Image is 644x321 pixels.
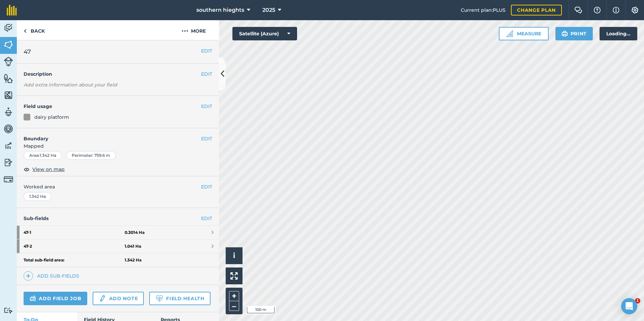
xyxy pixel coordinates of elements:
img: svg+xml;base64,PD94bWwgdmVyc2lvbj0iMS4wIiBlbmNvZGluZz0idXRmLTgiPz4KPCEtLSBHZW5lcmF0b3I6IEFkb2JlIE... [4,57,13,66]
strong: 47 - 1 [24,226,125,239]
em: Add extra information about your field [24,82,117,88]
img: fieldmargin Logo [7,5,17,15]
a: Add field job [24,292,87,305]
h4: Description [24,70,212,78]
img: svg+xml;base64,PD94bWwgdmVyc2lvbj0iMS4wIiBlbmNvZGluZz0idXRmLTgiPz4KPCEtLSBHZW5lcmF0b3I6IEFkb2JlIE... [30,294,36,302]
h4: Boundary [17,128,201,142]
img: svg+xml;base64,PHN2ZyB4bWxucz0iaHR0cDovL3d3dy53My5vcmcvMjAwMC9zdmciIHdpZHRoPSIxNyIgaGVpZ2h0PSIxNy... [613,6,619,14]
div: Loading... [600,27,637,40]
img: svg+xml;base64,PD94bWwgdmVyc2lvbj0iMS4wIiBlbmNvZGluZz0idXRmLTgiPz4KPCEtLSBHZW5lcmF0b3I6IEFkb2JlIE... [99,294,106,302]
img: svg+xml;base64,PD94bWwgdmVyc2lvbj0iMS4wIiBlbmNvZGluZz0idXRmLTgiPz4KPCEtLSBHZW5lcmF0b3I6IEFkb2JlIE... [4,124,13,134]
a: EDIT [201,215,212,222]
button: i [226,247,243,264]
button: View on map [24,165,65,173]
img: svg+xml;base64,PHN2ZyB4bWxucz0iaHR0cDovL3d3dy53My5vcmcvMjAwMC9zdmciIHdpZHRoPSIxOSIgaGVpZ2h0PSIyNC... [561,30,568,38]
img: svg+xml;base64,PD94bWwgdmVyc2lvbj0iMS4wIiBlbmNvZGluZz0idXRmLTgiPz4KPCEtLSBHZW5lcmF0b3I6IEFkb2JlIE... [4,307,13,314]
img: Two speech bubbles overlapping with the left bubble in the forefront [574,7,582,13]
a: Field Health [149,292,210,305]
img: Ruler icon [506,30,513,37]
h4: Field usage [24,103,201,110]
a: 47-21.041 Ha [17,240,219,253]
span: Current plan : PLUS [461,6,506,14]
button: EDIT [201,47,212,55]
button: More [168,20,219,40]
button: EDIT [201,103,212,110]
strong: 0.3014 Ha [125,230,144,235]
button: Print [555,27,593,40]
h4: Sub-fields [17,215,219,222]
a: Back [17,20,52,40]
a: Add note [93,292,144,305]
img: svg+xml;base64,PD94bWwgdmVyc2lvbj0iMS4wIiBlbmNvZGluZz0idXRmLTgiPz4KPCEtLSBHZW5lcmF0b3I6IEFkb2JlIE... [4,107,13,117]
img: A cog icon [631,7,639,13]
a: Change plan [511,5,562,15]
span: Mapped [17,142,219,150]
a: 47-10.3014 Ha [17,226,219,239]
button: EDIT [201,70,212,78]
span: 1 [635,298,640,304]
button: + [229,291,239,301]
span: View on map [32,166,65,173]
strong: 1.342 Ha [125,257,141,263]
img: svg+xml;base64,PHN2ZyB4bWxucz0iaHR0cDovL3d3dy53My5vcmcvMjAwMC9zdmciIHdpZHRoPSI5IiBoZWlnaHQ9IjI0Ii... [24,27,27,35]
img: Four arrows, one pointing top left, one top right, one bottom right and the last bottom left [230,272,238,280]
div: dairy platform [34,113,69,121]
button: Measure [499,27,549,40]
img: svg+xml;base64,PD94bWwgdmVyc2lvbj0iMS4wIiBlbmNvZGluZz0idXRmLTgiPz4KPCEtLSBHZW5lcmF0b3I6IEFkb2JlIE... [4,175,13,184]
button: Satellite (Azure) [232,27,297,40]
img: svg+xml;base64,PHN2ZyB4bWxucz0iaHR0cDovL3d3dy53My5vcmcvMjAwMC9zdmciIHdpZHRoPSI1NiIgaGVpZ2h0PSI2MC... [4,90,13,100]
strong: 47 - 2 [24,240,125,253]
span: southern hieghts [196,6,244,14]
strong: 1.041 Ha [125,244,141,249]
img: svg+xml;base64,PHN2ZyB4bWxucz0iaHR0cDovL3d3dy53My5vcmcvMjAwMC9zdmciIHdpZHRoPSIyMCIgaGVpZ2h0PSIyNC... [182,27,188,35]
img: svg+xml;base64,PD94bWwgdmVyc2lvbj0iMS4wIiBlbmNvZGluZz0idXRmLTgiPz4KPCEtLSBHZW5lcmF0b3I6IEFkb2JlIE... [4,23,13,33]
div: Perimeter : 759.6 m [66,151,116,160]
button: EDIT [201,135,212,142]
span: 47 [24,47,31,57]
img: svg+xml;base64,PHN2ZyB4bWxucz0iaHR0cDovL3d3dy53My5vcmcvMjAwMC9zdmciIHdpZHRoPSI1NiIgaGVpZ2h0PSI2MC... [4,73,13,83]
strong: Total sub-field area: [24,257,125,263]
div: Area : 1.342 Ha [24,151,62,160]
img: svg+xml;base64,PD94bWwgdmVyc2lvbj0iMS4wIiBlbmNvZGluZz0idXRmLTgiPz4KPCEtLSBHZW5lcmF0b3I6IEFkb2JlIE... [4,141,13,151]
img: svg+xml;base64,PHN2ZyB4bWxucz0iaHR0cDovL3d3dy53My5vcmcvMjAwMC9zdmciIHdpZHRoPSIxOCIgaGVpZ2h0PSIyNC... [24,165,30,173]
span: 2025 [262,6,275,14]
img: A question mark icon [593,7,601,13]
div: 1.342 Ha [24,192,52,201]
span: i [233,251,235,260]
img: svg+xml;base64,PHN2ZyB4bWxucz0iaHR0cDovL3d3dy53My5vcmcvMjAwMC9zdmciIHdpZHRoPSIxNCIgaGVpZ2h0PSIyNC... [26,272,31,280]
button: EDIT [201,183,212,190]
img: svg+xml;base64,PHN2ZyB4bWxucz0iaHR0cDovL3d3dy53My5vcmcvMjAwMC9zdmciIHdpZHRoPSI1NiIgaGVpZ2h0PSI2MC... [4,40,13,50]
img: svg+xml;base64,PD94bWwgdmVyc2lvbj0iMS4wIiBlbmNvZGluZz0idXRmLTgiPz4KPCEtLSBHZW5lcmF0b3I6IEFkb2JlIE... [4,157,13,168]
button: – [229,301,239,311]
a: Add sub-fields [24,271,82,281]
div: Open Intercom Messenger [621,298,637,314]
span: Worked area [24,183,212,190]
